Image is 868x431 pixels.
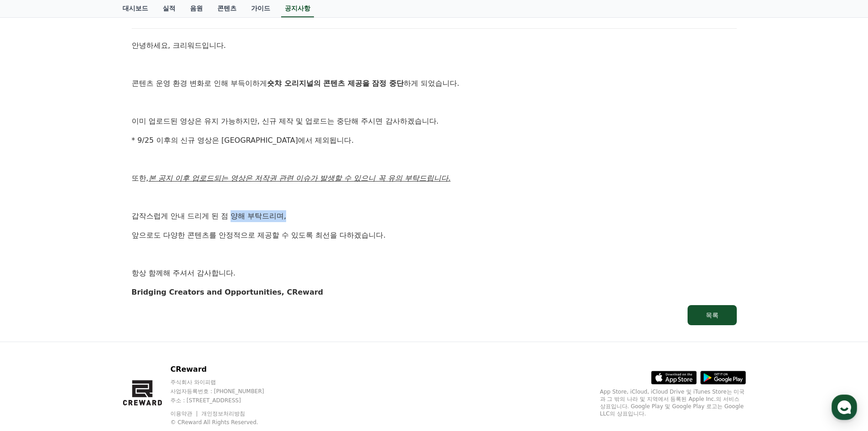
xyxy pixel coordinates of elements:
[170,388,282,395] p: 사업자등록번호 : [PHONE_NUMBER]
[132,172,737,184] p: 또한,
[600,388,746,417] p: App Store, iCloud, iCloud Drive 및 iTunes Store는 미국과 그 밖의 나라 및 지역에서 등록된 Apple Inc.의 서비스 상표입니다. Goo...
[132,40,737,52] p: 안녕하세요, 크리워드입니다.
[170,410,199,417] a: 이용약관
[132,210,737,222] p: 갑작스럽게 안내 드리게 된 점 양해 부탁드리며,
[132,267,737,279] p: 항상 함께해 주셔서 감사합니다.
[132,78,737,89] p: 콘텐츠 운영 환경 변화로 인해 부득이하게 하게 되었습니다.
[141,303,152,310] span: 설정
[706,311,719,320] div: 목록
[170,364,282,375] p: CReward
[132,229,737,241] p: 앞으로도 다양한 콘텐츠를 안정적으로 제공할 수 있도록 최선을 다하겠습니다.
[132,305,737,325] a: 목록
[29,303,34,310] span: 홈
[170,397,282,404] p: 주소 : [STREET_ADDRESS]
[118,289,175,312] a: 설정
[132,115,737,127] p: 이미 업로드된 영상은 유지 가능하지만, 신규 제작 및 업로드는 중단해 주시면 감사하겠습니다.
[60,289,118,312] a: 대화
[3,289,60,312] a: 홈
[132,288,324,296] strong: Bridging Creators and Opportunities, CReward
[688,305,737,325] button: 목록
[170,419,282,426] p: © CReward All Rights Reserved.
[83,303,94,311] span: 대화
[149,174,451,182] u: 본 공지 이후 업로드되는 영상은 저작권 관련 이슈가 발생할 수 있으니 꼭 유의 부탁드립니다.
[170,379,282,386] p: 주식회사 와이피랩
[201,410,245,417] a: 개인정보처리방침
[132,135,737,146] p: * 9/25 이후의 신규 영상은 [GEOGRAPHIC_DATA]에서 제외됩니다.
[267,79,404,88] strong: 숏챠 오리지널의 콘텐츠 제공을 잠정 중단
